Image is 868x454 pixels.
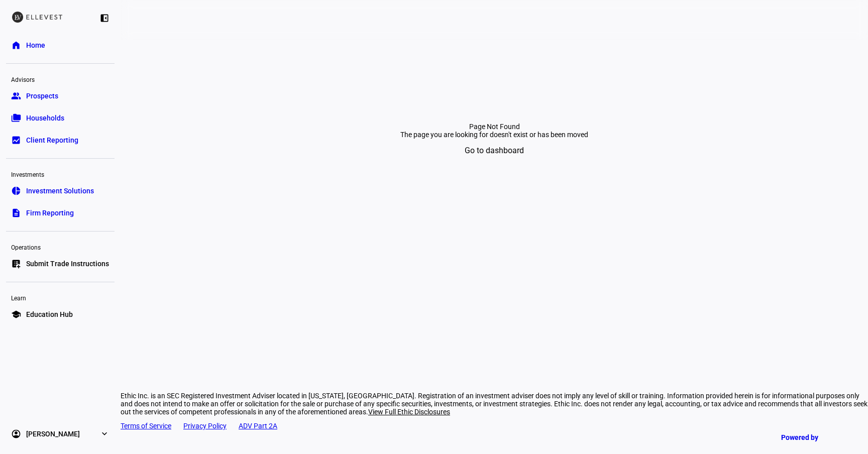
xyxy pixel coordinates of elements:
eth-mat-symbol: pie_chart [11,186,21,196]
eth-mat-symbol: group [11,91,21,101]
a: homeHome [6,35,115,55]
eth-mat-symbol: bid_landscape [11,135,21,145]
a: descriptionFirm Reporting [6,203,115,223]
span: Go to dashboard [465,139,524,163]
eth-mat-symbol: school [11,309,21,319]
div: Investments [6,167,115,181]
span: Submit Trade Instructions [26,259,109,269]
button: Go to dashboard [451,139,538,163]
a: ADV Part 2A [239,422,277,430]
eth-mat-symbol: list_alt_add [11,259,21,269]
span: Home [26,40,45,50]
a: bid_landscapeClient Reporting [6,130,115,150]
a: pie_chartInvestment Solutions [6,181,115,201]
div: Ethic Inc. is an SEC Registered Investment Adviser located in [US_STATE], [GEOGRAPHIC_DATA]. Regi... [121,392,868,416]
span: Client Reporting [26,135,78,145]
span: Prospects [26,91,58,101]
eth-mat-symbol: account_circle [11,429,21,439]
a: Powered by [776,428,853,446]
span: Firm Reporting [26,208,74,218]
eth-mat-symbol: home [11,40,21,50]
a: Privacy Policy [183,422,227,430]
div: Operations [6,240,115,254]
span: Investment Solutions [26,186,94,196]
span: Education Hub [26,309,73,319]
div: Advisors [6,72,115,86]
div: Page Not Found [133,123,856,131]
eth-mat-symbol: folder_copy [11,113,21,123]
span: View Full Ethic Disclosures [368,408,450,416]
a: Terms of Service [121,422,171,430]
span: Households [26,113,64,123]
a: groupProspects [6,86,115,106]
span: [PERSON_NAME] [26,429,80,439]
eth-mat-symbol: left_panel_close [99,13,110,23]
eth-mat-symbol: expand_more [99,429,110,439]
a: folder_copyHouseholds [6,108,115,128]
eth-mat-symbol: description [11,208,21,218]
div: The page you are looking for doesn't exist or has been moved [290,131,699,139]
div: Learn [6,290,115,304]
